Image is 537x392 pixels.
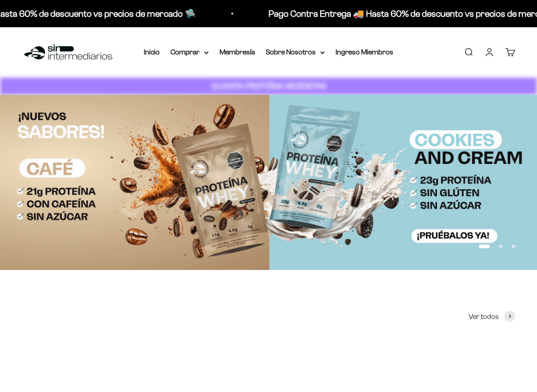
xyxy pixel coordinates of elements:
span: Ver todos [469,311,499,323]
a: Inicio [144,48,160,56]
summary: Comprar [171,46,209,58]
a: Membresía [220,48,255,56]
a: Ver todos [469,311,515,323]
strong: CUANTA PROTEÍNA NECESITAS [211,81,326,91]
a: Ingreso Miembros [336,48,393,56]
summary: Sobre Nosotros [266,46,325,58]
